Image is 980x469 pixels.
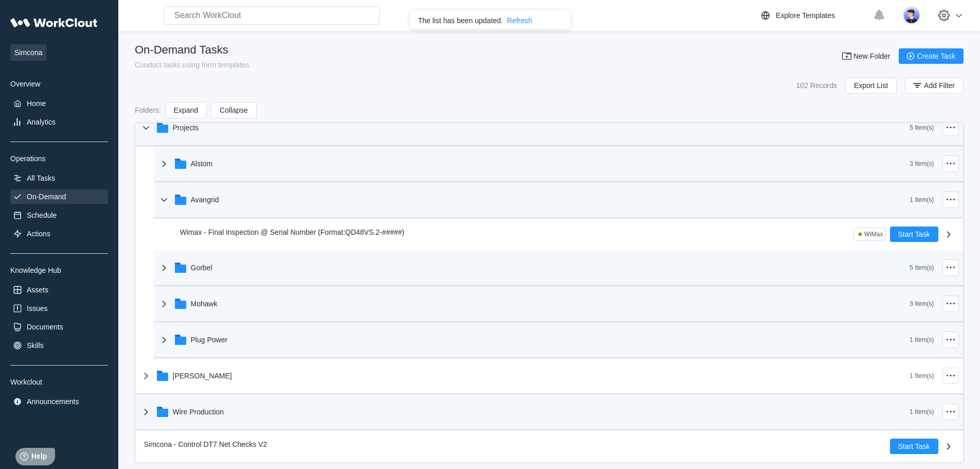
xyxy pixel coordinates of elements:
[10,320,108,334] a: Documents
[10,378,108,386] div: Workclout
[910,336,934,343] div: 1 Item(s)
[10,338,108,353] a: Skills
[27,397,79,406] div: Announcements
[174,107,198,114] span: Expand
[191,160,213,168] div: Alstom
[27,230,50,238] div: Actions
[910,372,934,379] div: 1 Item(s)
[10,301,108,316] a: Issues
[910,124,934,131] div: 5 Item(s)
[144,440,268,448] span: Simcona - Control DT7 Net Checks V2
[917,53,955,60] span: Create Task
[27,323,63,331] div: Documents
[180,228,405,236] span: Wimax - Final Inspection @ Serial Number (Format:QD48VS.2-#####)
[27,341,44,350] div: Skills
[910,160,934,167] div: 3 Item(s)
[165,102,207,118] button: Expand
[10,115,108,129] a: Analytics
[924,82,955,89] span: Add Filter
[27,99,46,108] div: Home
[191,300,218,308] div: Mohawk
[10,283,108,297] a: Assets
[890,227,938,242] button: Start Task
[903,7,920,24] img: user-5.png
[910,300,934,307] div: 3 Item(s)
[418,16,503,25] div: The list has been updated.
[135,106,161,114] div: Folders :
[191,336,228,344] div: Plug Power
[854,82,888,89] span: Export List
[10,80,108,88] div: Overview
[899,48,964,64] button: Create Task
[910,264,934,271] div: 5 Item(s)
[27,286,48,294] div: Assets
[10,227,108,241] a: Actions
[164,6,380,25] input: Search WorkClout
[27,174,55,182] div: All Tasks
[220,107,247,114] span: Collapse
[10,154,108,163] div: Operations
[172,218,963,250] a: Wimax - Final Inspection @ Serial Number (Format:QD48VS.2-#####)WiMaxStart Task
[10,394,108,409] a: Announcements
[27,304,47,312] div: Issues
[910,408,934,415] div: 1 Item(s)
[27,211,57,219] div: Schedule
[905,77,964,94] button: Add Filter
[853,53,890,60] span: New Folder
[845,77,897,94] button: Export List
[173,372,232,380] div: [PERSON_NAME]
[776,11,835,20] div: Explore Templates
[898,231,930,238] span: Start Task
[135,61,250,69] div: Conduct tasks using form templates
[910,196,934,203] div: 1 Item(s)
[835,48,899,64] button: New Folder
[173,124,199,132] div: Projects
[507,16,532,25] div: Refresh
[135,43,250,57] div: On-Demand Tasks
[796,81,837,90] div: 102 Records
[759,9,868,22] a: Explore Templates
[898,443,930,450] span: Start Task
[10,44,46,61] span: Simcona
[27,193,66,201] div: On-Demand
[10,189,108,204] a: On-Demand
[191,264,212,272] div: Gorbel
[10,266,108,274] div: Knowledge Hub
[890,439,938,454] button: Start Task
[136,430,963,462] a: Simcona - Control DT7 Net Checks V2Start Task
[10,171,108,185] a: All Tasks
[211,102,256,118] button: Collapse
[173,408,224,416] div: Wire Production
[864,231,883,238] div: WiMax
[560,14,566,23] button: close
[10,96,108,111] a: Home
[191,196,219,204] div: Avangrid
[10,208,108,222] a: Schedule
[27,118,56,126] div: Analytics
